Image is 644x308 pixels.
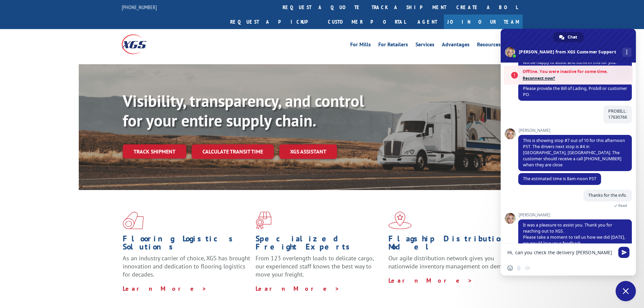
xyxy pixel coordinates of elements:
[616,281,636,301] div: Close chat
[523,75,629,82] span: Reconnect now?
[388,212,412,229] img: xgs-icon-flagship-distribution-model-red
[568,32,577,42] span: Chat
[523,47,624,77] span: Good Afternoon! Thank You for contacting Xpress Global Systems. My name is [PERSON_NAME] and I wi...
[523,68,629,75] span: Offline. You were inactive for some time.
[256,285,340,292] a: Learn More >
[192,144,274,159] a: Calculate transit time
[388,254,513,270] span: Our agile distribution network gives you nationwide inventory management on demand.
[256,235,383,254] h1: Specialized Freight Experts
[523,222,625,252] span: It was a pleasure to assist you. Thank you for reaching out to XGS. Please take a moment to tell ...
[123,254,250,278] span: As an industry carrier of choice, XGS has brought innovation and dedication to flooring logistics...
[622,48,631,57] div: More channels
[411,15,444,29] a: Agent
[123,235,251,254] h1: Flooring Logistics Solutions
[523,138,625,168] span: This is showing stop #7 out of 10 for this afternoon PST. The drivers next stop is #4 in [GEOGRAP...
[388,277,473,284] a: Learn More >
[588,192,627,198] span: Thanks for the info.
[123,144,186,159] a: Track shipment
[256,212,271,229] img: xgs-icon-focused-on-flooring-red
[608,108,627,120] span: PROBILL: 17630766
[225,15,323,29] a: Request a pickup
[477,42,501,49] a: Resources
[123,285,207,292] a: Learn More >
[256,254,383,284] p: From 123 overlength loads to delicate cargo, our experienced staff knows the best way to move you...
[444,15,523,29] a: Join Our Team
[415,42,434,49] a: Services
[518,213,632,217] span: [PERSON_NAME]
[523,176,596,182] span: The estimated time is 8am-noon PST
[518,128,632,133] span: [PERSON_NAME]
[553,32,584,42] div: Chat
[123,212,144,229] img: xgs-icon-total-supply-chain-intelligence-red
[123,90,364,131] b: Visibility, transparency, and control for your entire supply chain.
[388,235,516,254] h1: Flagship Distribution Model
[350,42,371,49] a: For Mills
[507,250,614,256] textarea: Compose your message...
[323,15,411,29] a: Customer Portal
[523,86,627,97] span: Please provide the Bill of Lading, Probill or customer PO.
[618,247,629,258] span: Send
[378,42,408,49] a: For Retailers
[442,42,470,49] a: Advantages
[618,203,627,208] span: Read
[507,265,513,271] span: Insert an emoji
[279,144,337,159] a: XGS ASSISTANT
[122,4,157,10] a: [PHONE_NUMBER]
